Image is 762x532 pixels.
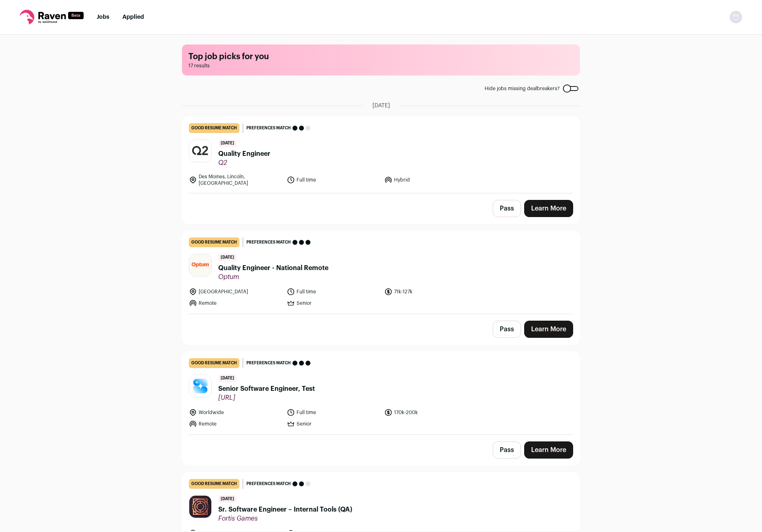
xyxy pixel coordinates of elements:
span: Preferences match [246,480,291,488]
div: good resume match [189,358,239,368]
a: good resume match Preferences match [DATE] Quality Engineer - National Remote Optum [GEOGRAPHIC_D... [182,231,580,314]
li: 170k-200k [384,408,477,417]
li: Full time [287,288,380,296]
li: Des Moines, Lincoln, [GEOGRAPHIC_DATA] [189,173,282,186]
img: 376ce2308abb7868d27d6bbf9139e6d572da7d7426218e43eb8ec57d9e48ff1a.jpg [189,254,211,276]
span: [DATE] [218,375,237,382]
span: Preferences match [246,359,291,367]
span: Optum [218,273,328,281]
span: Preferences match [246,124,291,132]
span: [DATE] [218,140,237,147]
div: good resume match [189,237,239,247]
a: good resume match Preferences match [DATE] Senior Software Engineer, Test [URL] Worldwide Full ti... [182,352,580,434]
img: nopic.png [729,11,742,24]
span: Hide jobs missing dealbreakers? [485,85,560,92]
li: Full time [287,408,380,417]
a: Applied [122,14,144,20]
li: Senior [287,420,380,428]
li: Remote [189,299,282,307]
li: Worldwide [189,408,282,417]
img: e5baaa8b40e6acc417804a7470e069fc9f842417f7508403ae8e4aa5786e45c2.jpg [189,496,211,518]
li: Full time [287,173,380,186]
button: Open dropdown [729,11,742,24]
button: Pass [493,200,521,217]
a: Jobs [97,14,109,20]
h1: Top job picks for you [188,51,574,62]
li: Hybrid [384,173,477,186]
li: [GEOGRAPHIC_DATA] [189,288,282,296]
span: Preferences match [246,238,291,246]
div: good resume match [189,479,239,489]
a: Learn More [524,321,573,338]
span: Fortis Games [218,514,352,523]
span: Quality Engineer [218,149,270,159]
span: [DATE] [218,495,237,503]
span: [DATE] [218,254,237,262]
li: Senior [287,299,380,307]
button: Pass [493,321,521,338]
div: good resume match [189,123,239,133]
img: 816d2c66cdecaf4552b8f07053ab0def2c4c32d9b9047c9275a1e054f306f874.jpg [189,141,211,160]
img: caa57462039f8c1b4a3cce447b3363636cfffe04262c0c588d50904429ddd27d.jpg [189,375,211,397]
span: [DATE] [372,102,390,110]
span: Senior Software Engineer, Test [218,384,315,394]
li: Remote [189,420,282,428]
a: Learn More [524,441,573,459]
a: Learn More [524,200,573,217]
li: 71k-127k [384,288,477,296]
span: 17 results [188,62,574,69]
span: Sr. Software Engineer – Internal Tools (QA) [218,505,352,514]
button: Pass [493,441,521,459]
span: [URL] [218,394,315,402]
span: Q2 [218,159,270,167]
span: Quality Engineer - National Remote [218,263,328,273]
a: good resume match Preferences match [DATE] Quality Engineer Q2 Des Moines, Lincoln, [GEOGRAPHIC_D... [182,117,580,193]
